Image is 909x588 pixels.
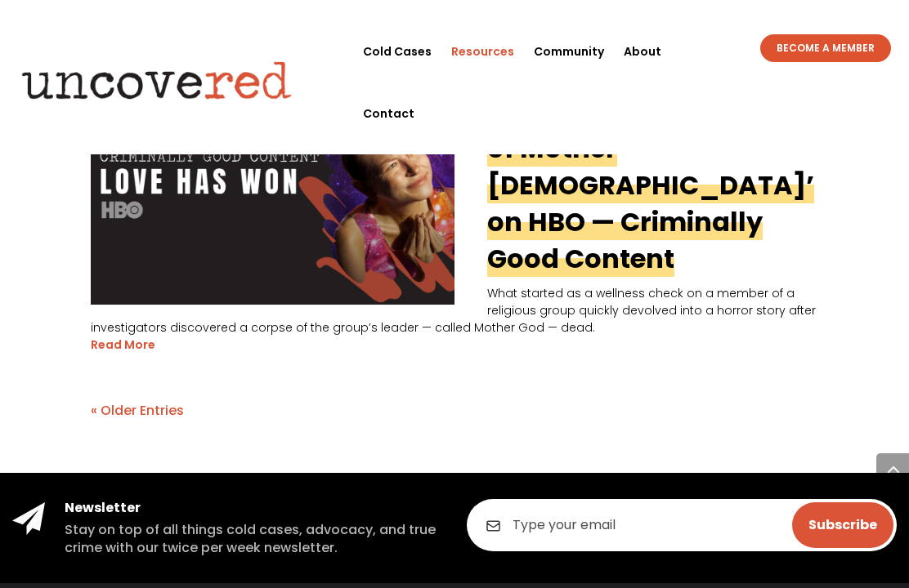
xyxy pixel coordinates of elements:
input: Subscribe [792,502,893,548]
h5: Stay on top of all things cold cases, advocacy, and true crime with our twice per week newsletter. [65,521,442,558]
a: ‘Love Has Won’: The Cult of Mother [DEMOGRAPHIC_DATA]’ on HBO — Criminally Good Content [487,93,816,276]
a: Community [534,20,604,82]
a: Contact [363,82,414,145]
a: Sign In [802,24,855,34]
a: Cold Cases [363,20,432,82]
a: BECOME A MEMBER [760,34,891,62]
a: read more [91,336,155,354]
a: « Older Entries [91,401,184,420]
img: Uncovered logo [9,51,305,111]
h4: Newsletter [65,499,442,517]
a: Resources [451,20,514,82]
input: Type your email [467,499,897,551]
img: ‘Love Has Won’: The Cult of Mother God’ on HBO — Criminally Good Content [91,78,454,305]
p: What started as a wellness check on a member of a religious group quickly devolved into a horror ... [91,285,818,336]
a: About [624,20,661,82]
